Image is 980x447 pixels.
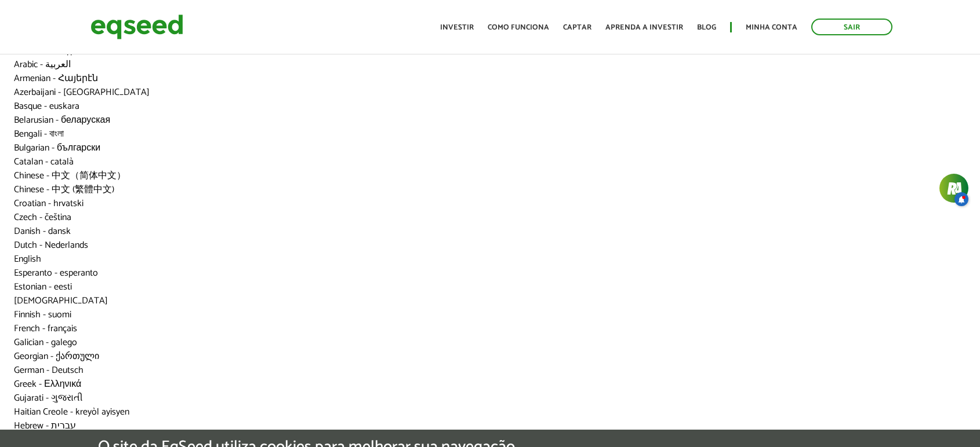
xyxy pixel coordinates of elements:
[90,12,183,42] img: EqSeed
[697,24,716,31] a: Blog
[746,24,797,31] a: Minha conta
[563,24,591,31] a: Captar
[488,24,549,31] a: Como funciona
[811,19,892,35] a: Sair
[440,24,474,31] a: Investir
[605,24,683,31] a: Aprenda a investir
